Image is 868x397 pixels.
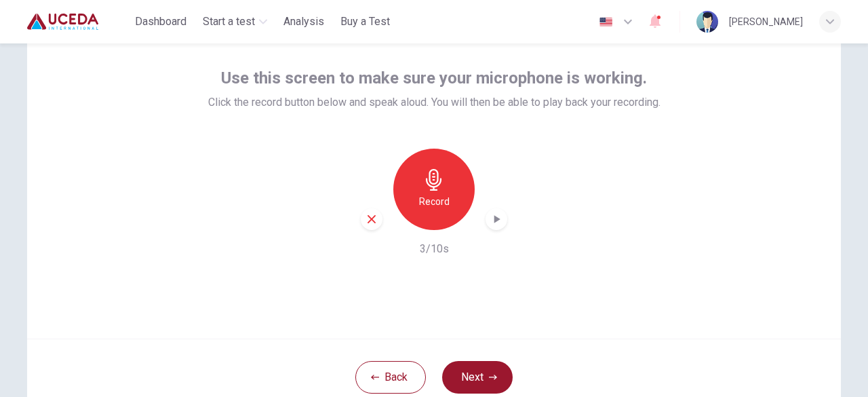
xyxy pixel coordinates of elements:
button: Buy a Test [335,10,395,34]
button: Dashboard [130,10,192,34]
h6: Record [419,193,450,210]
button: Record [393,149,475,230]
span: Use this screen to make sure your microphone is working. [221,67,647,89]
span: Buy a Test [340,14,390,30]
button: Analysis [278,10,330,34]
button: Start a test [197,10,273,34]
img: Uceda logo [27,8,98,35]
div: [PERSON_NAME] [729,14,803,30]
button: Next [442,361,513,394]
img: en [597,17,614,27]
span: Analysis [283,14,324,30]
a: Uceda logo [27,8,130,35]
img: Profile picture [696,11,718,33]
button: Back [355,361,426,394]
h6: 3/10s [420,241,449,257]
span: Start a test [203,14,255,30]
span: Click the record button below and speak aloud. You will then be able to play back your recording. [208,94,660,111]
span: Dashboard [135,14,186,30]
